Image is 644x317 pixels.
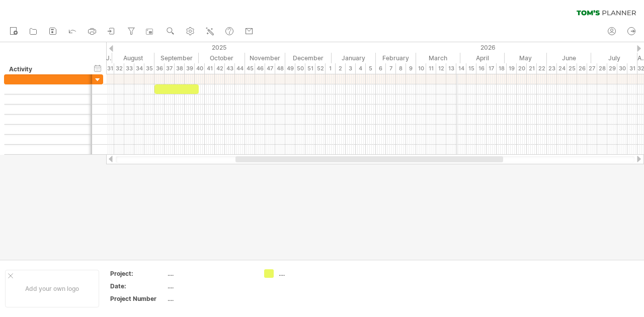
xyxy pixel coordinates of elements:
[168,282,252,290] div: ....
[591,53,637,63] div: July 2026
[577,63,587,74] div: 26
[195,63,205,74] div: 40
[144,63,154,74] div: 35
[386,63,396,74] div: 7
[275,63,285,74] div: 48
[295,63,305,74] div: 50
[285,63,295,74] div: 49
[175,63,185,74] div: 38
[356,63,366,74] div: 4
[134,63,144,74] div: 34
[104,63,114,74] div: 31
[466,63,476,74] div: 15
[168,294,252,303] div: ....
[245,63,255,74] div: 45
[376,53,416,63] div: February 2026
[617,63,627,74] div: 30
[215,63,225,74] div: 42
[110,269,166,278] div: Project:
[5,270,99,307] div: Add your own logo
[245,53,285,63] div: November 2025
[336,63,346,74] div: 2
[165,63,175,74] div: 37
[279,269,334,278] div: ....
[154,53,199,63] div: September 2025
[326,63,336,74] div: 1
[285,53,332,63] div: December 2025
[416,53,460,63] div: March 2026
[487,63,497,74] div: 17
[376,63,386,74] div: 6
[255,63,265,74] div: 46
[547,53,591,63] div: June 2026
[205,63,215,74] div: 41
[199,53,245,63] div: October 2025
[9,64,87,74] div: Activity
[185,63,195,74] div: 39
[607,63,617,74] div: 29
[587,63,597,74] div: 27
[332,53,376,63] div: January 2026
[366,63,376,74] div: 5
[597,63,607,74] div: 28
[154,63,165,74] div: 36
[505,53,547,63] div: May 2026
[497,63,507,74] div: 18
[346,63,356,74] div: 3
[517,63,527,74] div: 20
[416,63,426,74] div: 10
[168,269,252,278] div: ....
[112,53,154,63] div: August 2025
[305,63,315,74] div: 51
[110,282,166,290] div: Date:
[476,63,487,74] div: 16
[396,63,406,74] div: 8
[265,63,275,74] div: 47
[114,63,124,74] div: 32
[110,294,166,303] div: Project Number
[456,63,466,74] div: 14
[315,63,326,74] div: 52
[436,63,446,74] div: 12
[426,63,436,74] div: 11
[507,63,517,74] div: 19
[446,63,456,74] div: 13
[557,63,567,74] div: 24
[627,63,637,74] div: 31
[225,63,235,74] div: 43
[124,63,134,74] div: 33
[235,63,245,74] div: 44
[527,63,537,74] div: 21
[406,63,416,74] div: 9
[537,63,547,74] div: 22
[460,53,505,63] div: April 2026
[547,63,557,74] div: 23
[567,63,577,74] div: 25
